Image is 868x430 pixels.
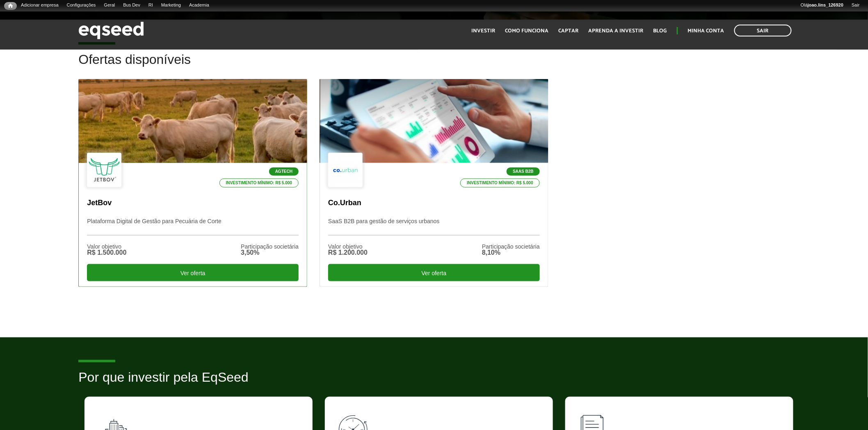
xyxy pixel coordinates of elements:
[505,28,549,34] a: Como funciona
[144,2,157,9] a: RI
[78,52,789,79] h2: Ofertas disponíveis
[688,28,724,34] a: Minha conta
[808,2,843,7] strong: joao.lins_126920
[507,167,540,176] p: SaaS B2B
[559,28,579,34] a: Captar
[847,2,864,9] a: Sair
[4,2,17,10] a: Início
[78,79,307,287] a: Agtech Investimento mínimo: R$ 5.000 JetBov Plataforma Digital de Gestão para Pecuária de Corte V...
[87,218,299,235] p: Plataforma Digital de Gestão para Pecuária de Corte
[472,28,496,34] a: Investir
[797,2,847,9] a: Olájoao.lins_126920
[8,3,13,9] span: Início
[63,2,100,9] a: Configurações
[328,264,540,281] div: Ver oferta
[78,370,789,397] h2: Por que investir pela EqSeed
[17,2,63,9] a: Adicionar empresa
[157,2,185,9] a: Marketing
[328,244,368,249] div: Valor objetivo
[482,244,540,249] div: Participação societária
[328,218,540,235] p: SaaS B2B para gestão de serviços urbanos
[87,244,126,249] div: Valor objetivo
[185,2,213,9] a: Academia
[87,249,126,256] div: R$ 1.500.000
[87,199,299,208] p: JetBov
[100,2,119,9] a: Geral
[653,28,667,34] a: Blog
[241,249,299,256] div: 3,50%
[734,25,792,36] a: Sair
[320,79,548,287] a: SaaS B2B Investimento mínimo: R$ 5.000 Co.Urban SaaS B2B para gestão de serviços urbanos Valor ob...
[119,2,144,9] a: Bus Dev
[589,28,644,34] a: Aprenda a investir
[219,179,299,188] p: Investimento mínimo: R$ 5.000
[87,264,299,281] div: Ver oferta
[460,179,540,188] p: Investimento mínimo: R$ 5.000
[328,199,540,208] p: Co.Urban
[78,20,144,41] img: EqSeed
[482,249,540,256] div: 8,10%
[241,244,299,249] div: Participação societária
[328,249,368,256] div: R$ 1.200.000
[269,167,299,176] p: Agtech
